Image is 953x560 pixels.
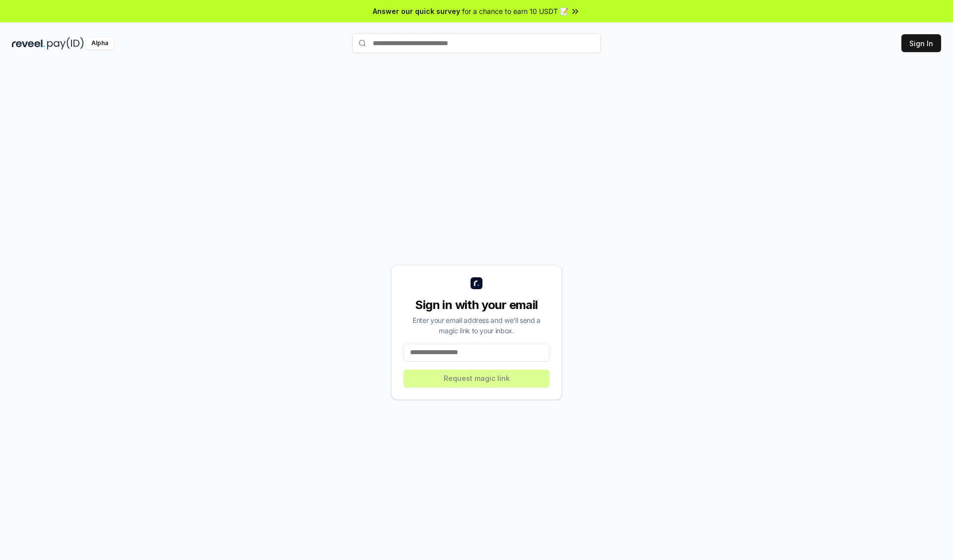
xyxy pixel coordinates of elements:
span: for a chance to earn 10 USDT 📝 [462,6,568,16]
div: Sign in with your email [404,297,549,313]
span: Answer our quick survey [373,6,460,16]
div: Enter your email address and we’ll send a magic link to your inbox. [404,315,549,336]
button: Sign In [901,34,941,52]
img: reveel_dark [12,37,45,50]
img: logo_small [471,277,482,289]
div: Alpha [86,37,114,50]
img: pay_id [47,37,84,50]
